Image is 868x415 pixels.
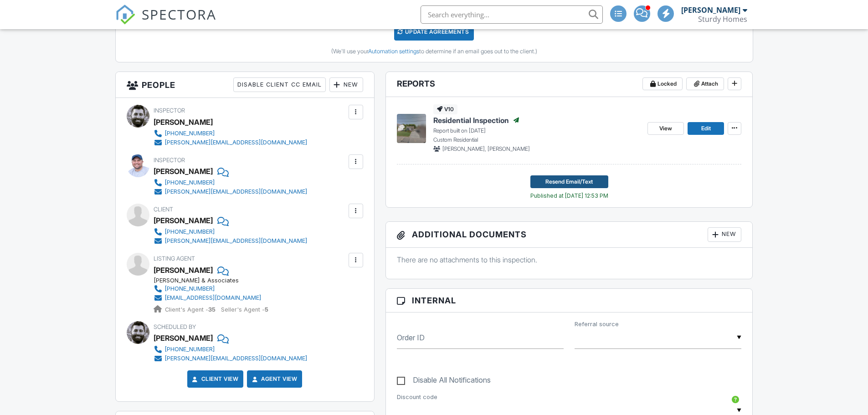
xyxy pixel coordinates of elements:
[164,355,307,362] div: [PERSON_NAME][EMAIL_ADDRESS][DOMAIN_NAME]
[116,72,374,98] h3: People
[142,5,216,24] span: SPECTORA
[154,255,195,262] span: Listing Agent
[165,306,217,313] span: Client's Agent -
[154,164,213,178] div: [PERSON_NAME]
[164,179,215,186] div: [PHONE_NUMBER]
[154,227,307,236] a: [PHONE_NUMBER]
[421,5,603,24] input: Search everything...
[164,188,307,195] div: [PERSON_NAME][EMAIL_ADDRESS][DOMAIN_NAME]
[115,12,216,31] a: SPECTORA
[208,306,216,313] strong: 35
[154,107,185,114] span: Inspector
[265,306,268,313] strong: 5
[154,354,307,363] a: [PERSON_NAME][EMAIL_ADDRESS][DOMAIN_NAME]
[154,115,213,129] div: [PERSON_NAME]
[154,206,173,213] span: Client
[123,48,746,55] div: (We'll use your to determine if an email goes out to the client.)
[154,138,307,147] a: [PERSON_NAME][EMAIL_ADDRESS][DOMAIN_NAME]
[397,255,742,265] p: There are no attachments to this inspection.
[164,285,215,292] div: [PHONE_NUMBER]
[190,374,239,384] a: Client View
[164,346,215,353] div: [PHONE_NUMBER]
[250,374,297,384] a: Agent View
[154,284,261,293] a: [PHONE_NUMBER]
[698,15,747,24] div: Sturdy Homes
[115,5,135,25] img: The Best Home Inspection Software - Spectora
[708,227,741,242] div: New
[394,23,474,41] div: Update Agreements
[154,187,307,196] a: [PERSON_NAME][EMAIL_ADDRESS][DOMAIN_NAME]
[221,306,268,313] span: Seller's Agent -
[575,320,619,328] label: Referral source
[154,293,261,302] a: [EMAIL_ADDRESS][DOMAIN_NAME]
[164,237,307,245] div: [PERSON_NAME][EMAIL_ADDRESS][DOMAIN_NAME]
[154,331,213,345] div: [PERSON_NAME]
[386,222,753,248] h3: Additional Documents
[154,323,196,330] span: Scheduled By
[164,130,215,137] div: [PHONE_NUMBER]
[397,333,425,343] label: Order ID
[164,294,261,302] div: [EMAIL_ADDRESS][DOMAIN_NAME]
[164,228,215,236] div: [PHONE_NUMBER]
[154,263,213,277] a: [PERSON_NAME]
[154,277,268,284] div: [PERSON_NAME] & Associates
[154,214,213,227] div: [PERSON_NAME]
[154,157,185,164] span: Inspector
[397,393,437,401] label: Discount code
[154,129,307,138] a: [PHONE_NUMBER]
[329,77,363,92] div: New
[368,48,419,55] a: Automation settings
[154,345,307,354] a: [PHONE_NUMBER]
[397,376,491,387] label: Disable All Notifications
[233,77,326,92] div: Disable Client CC Email
[386,289,753,313] h3: Internal
[164,139,307,146] div: [PERSON_NAME][EMAIL_ADDRESS][DOMAIN_NAME]
[154,178,307,187] a: [PHONE_NUMBER]
[154,236,307,246] a: [PERSON_NAME][EMAIL_ADDRESS][DOMAIN_NAME]
[681,5,740,15] div: [PERSON_NAME]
